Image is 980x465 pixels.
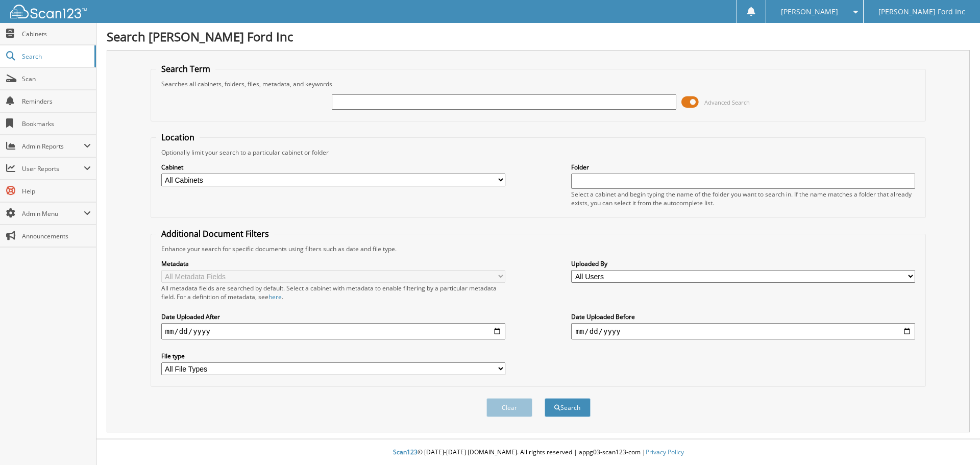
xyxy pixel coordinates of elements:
[878,9,965,15] span: [PERSON_NAME] Ford Inc
[22,75,91,83] span: Scan
[22,30,91,38] span: Cabinets
[156,63,215,75] legend: Search Term
[156,228,274,239] legend: Additional Document Filters
[156,244,921,253] div: Enhance your search for specific documents using filters such as date and file type.
[393,448,418,456] span: Scan123
[156,132,200,143] legend: Location
[161,323,505,339] input: start
[22,142,84,151] span: Admin Reports
[161,163,505,172] label: Cabinet
[22,164,84,173] span: User Reports
[571,323,915,339] input: end
[10,5,87,18] img: scan123-logo-white.svg
[22,52,89,61] span: Search
[22,232,91,240] span: Announcements
[22,119,91,128] span: Bookmarks
[161,284,505,301] div: All metadata fields are searched by default. Select a cabinet with metadata to enable filtering b...
[571,163,915,172] label: Folder
[646,448,684,456] a: Privacy Policy
[107,28,970,45] h1: Search [PERSON_NAME] Ford Inc
[161,352,505,360] label: File type
[571,312,915,321] label: Date Uploaded Before
[571,190,915,207] div: Select a cabinet and begin typing the name of the folder you want to search in. If the name match...
[704,99,750,106] span: Advanced Search
[156,80,921,88] div: Searches all cabinets, folders, files, metadata, and keywords
[161,259,505,268] label: Metadata
[781,9,838,15] span: [PERSON_NAME]
[22,97,91,106] span: Reminders
[268,292,282,301] a: here
[156,148,921,157] div: Optionally limit your search to a particular cabinet or folder
[22,187,91,195] span: Help
[161,312,505,321] label: Date Uploaded After
[96,440,980,465] div: © [DATE]-[DATE] [DOMAIN_NAME]. All rights reserved | appg03-scan123-com |
[486,398,532,417] button: Clear
[22,209,84,218] span: Admin Menu
[571,259,915,268] label: Uploaded By
[545,398,591,417] button: Search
